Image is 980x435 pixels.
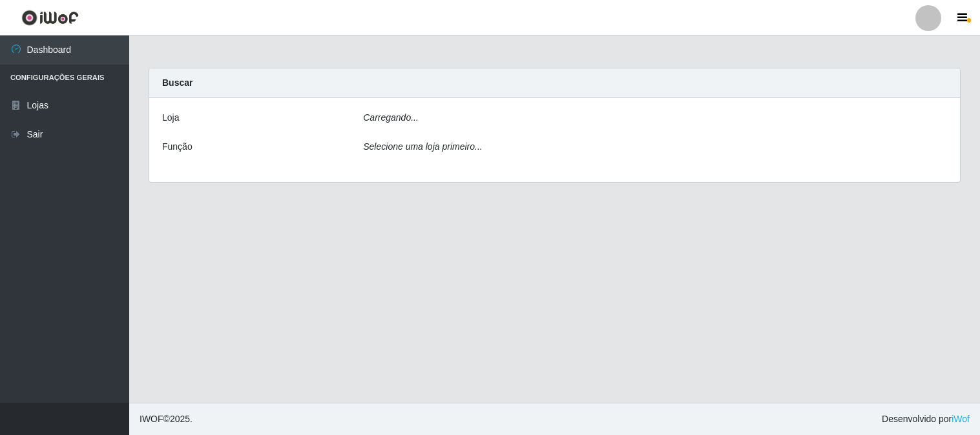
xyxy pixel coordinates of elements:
[162,77,193,88] strong: Buscar
[162,140,193,154] label: Função
[363,112,419,123] i: Carregando...
[21,10,79,26] img: CoreUI Logo
[140,412,193,426] span: © 2025 .
[162,111,179,125] label: Loja
[952,414,970,424] a: iWof
[882,412,970,426] span: Desenvolvido por
[363,141,482,152] i: Selecione uma loja primeiro...
[140,414,163,424] span: IWOF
